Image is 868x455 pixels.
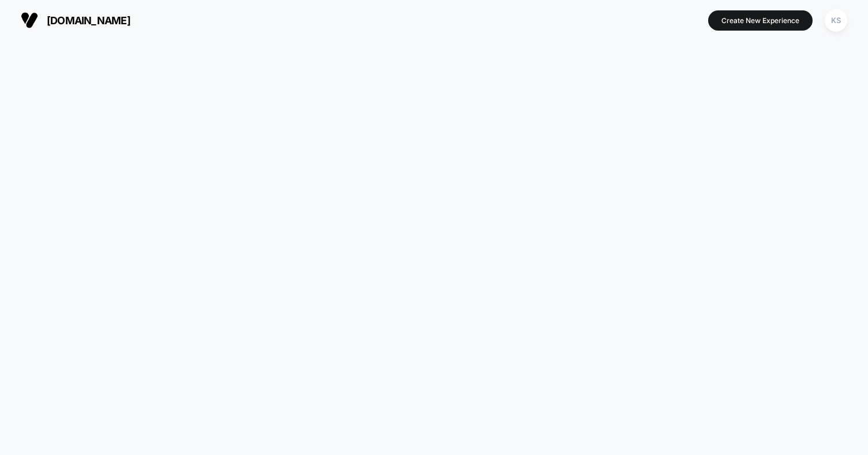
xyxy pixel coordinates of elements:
[821,9,851,32] button: KS
[825,9,847,32] div: KS
[21,12,38,29] img: Visually logo
[47,14,130,27] span: [DOMAIN_NAME]
[708,10,813,31] button: Create New Experience
[17,11,134,29] button: [DOMAIN_NAME]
